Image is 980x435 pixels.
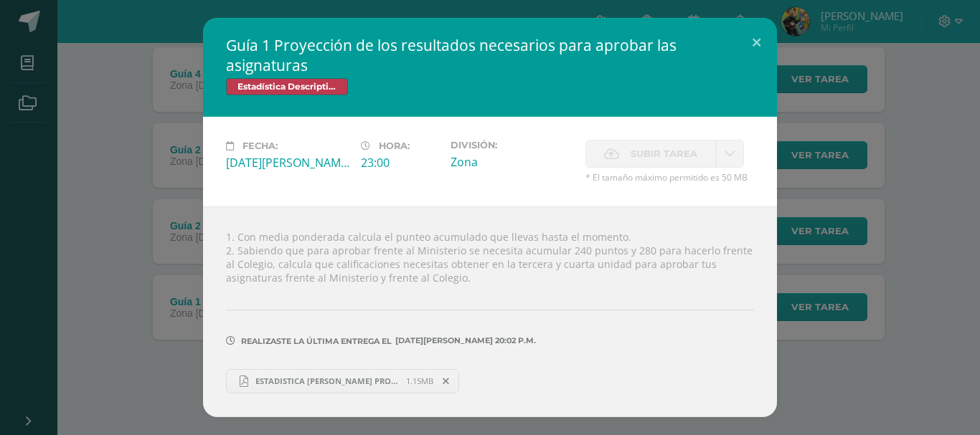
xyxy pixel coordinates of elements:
span: Realizaste la última entrega el [241,336,392,346]
a: ESTADISTICA [PERSON_NAME] PROYECCION DE NOTAS.pdf 1.15MB [226,369,459,393]
span: Remover entrega [434,373,458,389]
span: [DATE][PERSON_NAME] 20:02 p.m. [392,340,536,341]
button: Close (Esc) [736,18,777,67]
a: La fecha de entrega ha expirado [716,140,744,168]
span: * El tamaño máximo permitido es 50 MB [585,171,754,183]
span: Fecha: [242,140,278,151]
h2: Guía 1 Proyección de los resultados necesarios para aprobar las asignaturas [226,35,754,75]
div: 23:00 [361,155,439,171]
div: [DATE][PERSON_NAME] [226,155,349,171]
span: Estadística Descriptiva [226,78,348,95]
div: 1. Con media ponderada calcula el punteo acumulado que llevas hasta el momento. 2. Sabiendo que p... [203,206,777,416]
span: Subir tarea [631,140,697,167]
label: La fecha de entrega ha expirado [585,140,716,168]
label: División: [451,140,574,150]
div: Zona [451,154,574,170]
span: Hora: [379,140,410,151]
span: 1.15MB [406,376,433,386]
span: ESTADISTICA [PERSON_NAME] PROYECCION DE NOTAS.pdf [248,376,406,386]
